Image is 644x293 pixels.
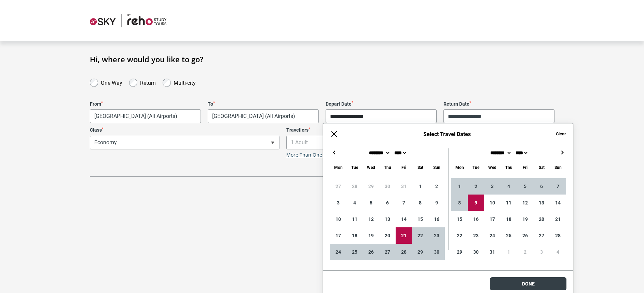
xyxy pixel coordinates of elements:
[451,244,468,260] div: 29
[346,211,363,227] div: 11
[533,227,550,244] div: 27
[412,163,428,171] div: Saturday
[330,148,338,157] button: ←
[550,195,566,211] div: 14
[428,163,445,171] div: Sunday
[379,163,396,171] div: Thursday
[468,195,484,211] div: 9
[501,244,517,260] div: 1
[468,178,484,195] div: 2
[550,244,566,260] div: 4
[379,195,396,211] div: 6
[326,101,437,107] label: Depart Date
[490,277,566,290] button: Done
[412,178,428,195] div: 1
[517,178,533,195] div: 5
[468,211,484,227] div: 16
[286,127,476,133] label: Travellers
[428,211,445,227] div: 16
[550,211,566,227] div: 21
[90,110,201,123] span: Melbourne, Australia
[468,244,484,260] div: 30
[287,136,476,149] span: 1 Adult
[550,178,566,195] div: 7
[208,110,318,123] span: Bangkok, Thailand
[558,148,566,157] button: →
[484,163,501,171] div: Wednesday
[412,195,428,211] div: 8
[396,163,412,171] div: Friday
[363,195,379,211] div: 5
[363,178,379,195] div: 29
[533,211,550,227] div: 20
[428,195,445,211] div: 9
[396,227,412,244] div: 21
[346,163,363,171] div: Tuesday
[451,195,468,211] div: 8
[174,78,196,86] label: Multi-city
[550,227,566,244] div: 28
[396,195,412,211] div: 7
[90,136,279,149] span: Economy
[208,101,319,107] label: To
[286,152,346,158] a: More Than One Traveller?
[451,227,468,244] div: 22
[363,211,379,227] div: 12
[428,178,445,195] div: 2
[379,227,396,244] div: 20
[363,163,379,171] div: Wednesday
[517,163,533,171] div: Friday
[90,101,201,107] label: From
[517,227,533,244] div: 26
[90,109,201,123] span: Melbourne, Australia
[451,163,468,171] div: Monday
[286,136,476,149] span: 1 Adult
[90,55,554,64] h1: Hi, where would you like to go?
[412,211,428,227] div: 15
[501,163,517,171] div: Thursday
[501,211,517,227] div: 18
[379,178,396,195] div: 30
[396,211,412,227] div: 14
[484,244,501,260] div: 31
[396,244,412,260] div: 28
[412,244,428,260] div: 29
[208,109,319,123] span: Bangkok, Thailand
[443,101,554,107] label: Return Date
[101,78,122,86] label: One Way
[517,211,533,227] div: 19
[501,195,517,211] div: 11
[468,163,484,171] div: Tuesday
[330,195,346,211] div: 3
[484,178,501,195] div: 3
[330,211,346,227] div: 10
[90,136,279,149] span: Economy
[330,163,346,171] div: Monday
[412,227,428,244] div: 22
[396,178,412,195] div: 31
[330,178,346,195] div: 27
[468,227,484,244] div: 23
[428,227,445,244] div: 23
[556,131,566,137] button: Clear
[517,244,533,260] div: 2
[346,227,363,244] div: 18
[533,178,550,195] div: 6
[451,178,468,195] div: 1
[517,195,533,211] div: 12
[501,227,517,244] div: 25
[428,244,445,260] div: 30
[484,227,501,244] div: 24
[379,211,396,227] div: 13
[533,195,550,211] div: 13
[363,227,379,244] div: 19
[451,211,468,227] div: 15
[550,163,566,171] div: Sunday
[533,163,550,171] div: Saturday
[346,195,363,211] div: 4
[501,178,517,195] div: 4
[363,244,379,260] div: 26
[140,78,156,86] label: Return
[484,211,501,227] div: 17
[90,127,279,133] label: Class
